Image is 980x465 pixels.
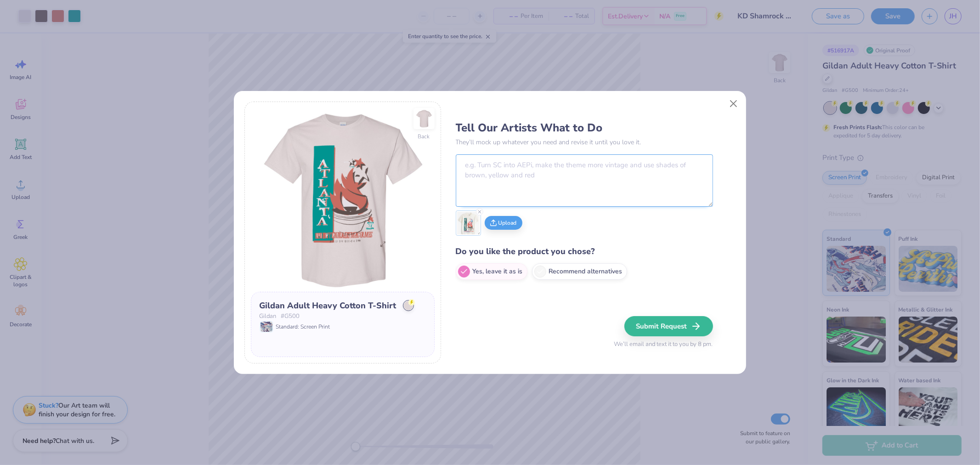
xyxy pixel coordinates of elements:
[276,323,330,331] span: Standard: Screen Print
[614,340,713,349] span: We’ll email and text it to you by 8 pm.
[456,245,713,258] h4: Do you like the product you chose?
[725,95,742,113] button: Close
[485,216,522,230] button: Upload
[261,322,272,332] img: Standard: Screen Print
[456,263,527,280] label: Yes, leave it as is
[415,109,433,128] img: Back
[456,121,713,135] h3: Tell Our Artists What to Do
[260,312,277,321] span: Gildan
[456,137,713,147] p: They’ll mock up whatever you need and revise it until you love it.
[532,263,627,280] label: Recommend alternatives
[281,312,300,321] span: # G500
[260,300,397,312] div: Gildan Adult Heavy Cotton T-Shirt
[251,108,435,292] img: Front
[624,316,713,336] button: Submit Request
[418,132,430,141] div: Back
